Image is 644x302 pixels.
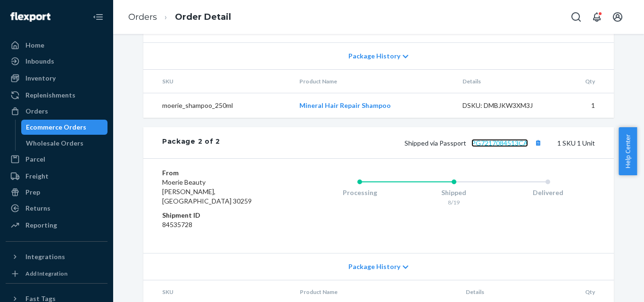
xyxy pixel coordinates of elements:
div: Returns [25,204,50,213]
div: DSKU: DMBJKW3XM3J [462,101,551,110]
td: 1 [558,93,614,118]
td: moerie_shampoo_250ml [143,93,292,118]
div: Inbounds [25,57,54,66]
span: Package History [348,262,400,271]
a: Replenishments [6,88,107,103]
a: Reporting [6,218,107,233]
a: Inventory [6,71,107,86]
div: Orders [25,106,48,116]
a: Orders [6,104,107,119]
div: Reporting [25,220,57,230]
div: Shipped [407,188,501,197]
span: Moerie Beauty [PERSON_NAME], [GEOGRAPHIC_DATA] 30259 [162,178,252,205]
div: 1 SKU 1 Unit [220,137,595,149]
th: Product Name [292,70,455,93]
span: Package History [348,51,400,61]
img: Flexport logo [10,12,50,22]
button: Open notifications [587,8,606,26]
div: Parcel [25,155,45,164]
th: Details [455,70,559,93]
div: Processing [313,188,407,197]
a: Inbounds [6,54,107,69]
dd: 84535728 [162,220,275,229]
a: Mineral Hair Repair Shampoo [299,101,391,109]
span: Shipped via Passport [405,139,544,147]
div: Home [25,41,44,50]
button: Open Search Box [567,8,586,26]
a: Wholesale Orders [21,136,108,151]
dt: From [162,168,275,178]
a: Order Detail [175,12,231,22]
div: Package 2 of 2 [162,137,220,149]
button: Integrations [6,249,107,264]
a: Freight [6,169,107,184]
div: Ecommerce Orders [26,122,86,132]
a: PG7217084513CA [471,139,528,147]
dt: Shipment ID [162,211,275,220]
a: Add Integration [6,268,107,279]
th: SKU [143,70,292,93]
a: Parcel [6,152,107,167]
div: Delivered [501,188,595,197]
a: Home [6,38,107,53]
div: 8/19 [407,198,501,206]
ol: breadcrumbs [121,3,239,31]
button: Copy tracking number [532,137,544,149]
a: Orders [128,12,157,22]
button: Open account menu [608,8,627,26]
button: Help Center [619,127,637,175]
div: Wholesale Orders [26,139,83,148]
a: Prep [6,185,107,200]
div: Prep [25,188,40,197]
div: Add Integration [25,269,67,278]
a: Returns [6,201,107,216]
div: Inventory [25,73,56,83]
button: Close Navigation [89,8,107,26]
div: Freight [25,171,49,181]
div: Integrations [25,252,65,261]
th: Qty [558,70,614,93]
div: Replenishments [25,90,75,100]
a: Ecommerce Orders [21,120,108,135]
